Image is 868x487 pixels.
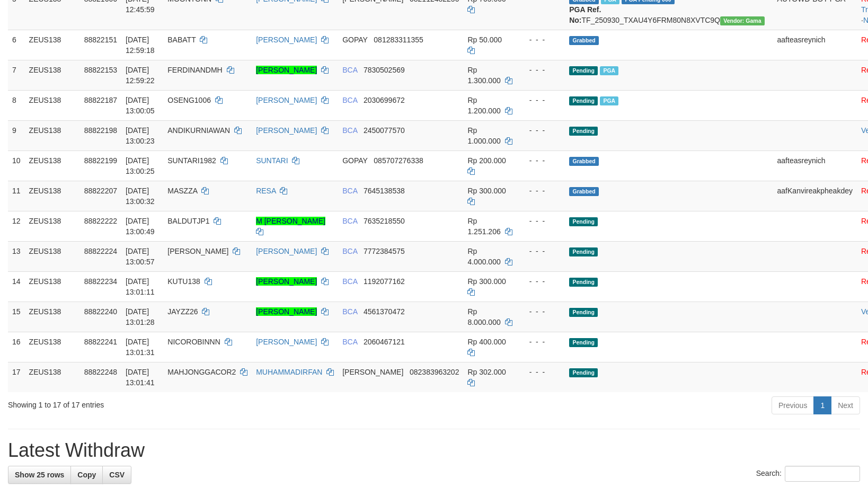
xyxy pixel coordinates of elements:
span: Pending [569,338,598,347]
td: 8 [8,90,25,120]
span: 88822241 [84,338,117,346]
span: Rp 300.000 [467,277,506,286]
span: ANDIKURNIAWAN [167,126,230,135]
td: 13 [8,241,25,271]
span: OSENG1006 [167,96,211,104]
span: 88822234 [84,277,117,286]
span: BCA [342,96,357,104]
a: [PERSON_NAME] [256,338,317,346]
span: 88822224 [84,247,117,255]
span: 88822248 [84,368,117,376]
span: Rp 1.251.206 [467,217,500,236]
span: Pending [569,278,598,287]
span: Copy [77,471,96,479]
span: Rp 50.000 [467,36,502,44]
span: Copy 2030699672 to clipboard [364,96,405,104]
span: 88822207 [84,187,117,195]
span: Marked by aafsolysreylen [600,96,618,105]
span: Rp 200.000 [467,156,506,165]
div: - - - [521,306,561,317]
span: Copy 7635218550 to clipboard [364,217,405,225]
span: BCA [342,126,357,135]
a: MUHAMMADIRFAN [256,368,322,376]
span: Rp 1.200.000 [467,96,500,115]
span: JAYZZ26 [167,307,198,316]
td: ZEUS138 [25,60,80,90]
span: 88822222 [84,217,117,225]
td: aafKanvireakpheakdey [773,181,857,211]
span: Rp 8.000.000 [467,307,500,326]
td: ZEUS138 [25,181,80,211]
div: - - - [521,65,561,75]
span: Rp 1.300.000 [467,66,500,85]
a: [PERSON_NAME] [256,277,317,286]
span: [PERSON_NAME] [342,368,403,376]
span: 88822199 [84,156,117,165]
span: Pending [569,217,598,226]
div: - - - [521,125,561,136]
div: - - - [521,185,561,196]
td: 11 [8,181,25,211]
span: Pending [569,247,598,256]
b: PGA Ref. No: [569,5,601,24]
span: [DATE] 12:59:22 [126,66,155,85]
span: Copy 7772384575 to clipboard [364,247,405,255]
span: KUTU138 [167,277,200,286]
span: BABATT [167,36,196,44]
span: [DATE] 13:01:11 [126,277,155,296]
div: - - - [521,95,561,105]
span: Pending [569,308,598,317]
div: - - - [521,367,561,377]
span: SUNTARI1982 [167,156,216,165]
a: [PERSON_NAME] [256,36,317,44]
div: - - - [521,34,561,45]
a: Show 25 rows [8,466,71,484]
span: [DATE] 13:01:28 [126,307,155,326]
td: ZEUS138 [25,332,80,362]
a: [PERSON_NAME] [256,96,317,104]
span: [DATE] 13:00:32 [126,187,155,206]
div: - - - [521,155,561,166]
span: Rp 1.000.000 [467,126,500,145]
span: BCA [342,187,357,195]
span: Grabbed [569,157,599,166]
span: MASZZA [167,187,197,195]
td: aafteasreynich [773,30,857,60]
span: Pending [569,368,598,377]
span: Copy 7830502569 to clipboard [364,66,405,74]
span: 88822198 [84,126,117,135]
span: Rp 4.000.000 [467,247,500,266]
span: Pending [569,127,598,136]
span: CSV [109,471,125,479]
span: Rp 400.000 [467,338,506,346]
a: Next [831,396,860,414]
span: Copy 1192077162 to clipboard [364,277,405,286]
span: BCA [342,247,357,255]
span: [DATE] 13:00:25 [126,156,155,175]
span: Copy 081283311355 to clipboard [374,36,423,44]
a: SUNTARI [256,156,288,165]
td: 15 [8,302,25,332]
span: BCA [342,307,357,316]
input: Search: [785,466,860,482]
span: GOPAY [342,156,367,165]
a: RESA [256,187,276,195]
span: Pending [569,96,598,105]
span: [DATE] 13:01:41 [126,368,155,387]
td: ZEUS138 [25,362,80,392]
span: BCA [342,338,357,346]
div: - - - [521,337,561,347]
td: ZEUS138 [25,150,80,181]
span: Pending [569,66,598,75]
a: CSV [102,466,131,484]
a: [PERSON_NAME] [256,126,317,135]
span: Grabbed [569,36,599,45]
div: - - - [521,276,561,287]
a: 1 [813,396,831,414]
span: 88822151 [84,36,117,44]
span: BCA [342,277,357,286]
span: Copy 7645138538 to clipboard [364,187,405,195]
td: 12 [8,211,25,241]
td: 17 [8,362,25,392]
span: [DATE] 13:00:05 [126,96,155,115]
